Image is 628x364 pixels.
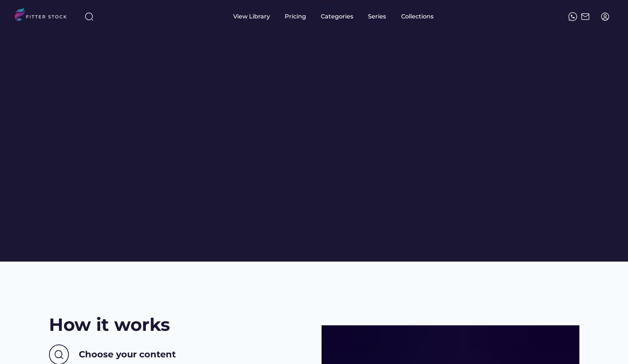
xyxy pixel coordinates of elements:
div: View Library [233,13,270,21]
div: Categories [321,13,353,21]
img: search-normal%203.svg [85,12,94,21]
img: LOGO.svg [15,8,73,23]
h2: How it works [49,312,170,337]
div: fvck [321,4,330,11]
img: profile-circle.svg [601,12,610,21]
div: Collections [401,13,434,21]
img: Frame%2051.svg [581,12,590,21]
img: meteor-icons_whatsapp%20%281%29.svg [568,12,577,21]
div: Series [368,13,386,21]
div: Pricing [285,13,306,21]
h3: Choose your content [79,348,176,361]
